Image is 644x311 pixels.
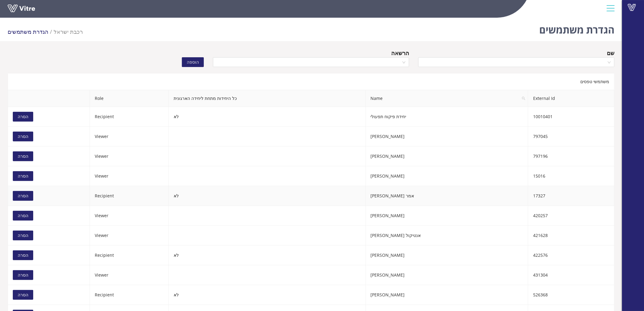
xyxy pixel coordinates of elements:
[533,153,548,159] span: 797196
[182,57,204,67] button: הוספה
[520,90,528,107] span: search
[13,290,33,300] button: הסרה
[366,206,528,226] td: [PERSON_NAME]
[533,292,548,298] span: 526368
[533,193,545,199] span: 17327
[169,186,366,206] td: לא
[13,250,33,260] button: הסרה
[169,107,366,127] td: לא
[366,90,528,107] span: Name
[13,132,33,141] button: הסרה
[533,213,548,218] span: 420257
[18,292,28,298] span: הסרה
[366,285,528,305] td: [PERSON_NAME]
[95,292,114,298] span: Recipient
[533,114,553,119] span: 10010401
[169,246,366,265] td: לא
[13,270,33,280] button: הסרה
[522,97,525,100] span: search
[95,173,108,179] span: Viewer
[391,49,409,57] div: הרשאה
[95,153,108,159] span: Viewer
[95,272,108,278] span: Viewer
[54,28,83,35] span: 335
[169,90,366,107] th: כל היחידות מתחת ליחידה הארגונית
[18,193,28,199] span: הסרה
[18,252,28,259] span: הסרה
[533,173,545,179] span: 15016
[18,173,28,179] span: הסרה
[607,49,614,57] div: שם
[366,246,528,265] td: [PERSON_NAME]
[18,113,28,120] span: הסרה
[18,133,28,140] span: הסרה
[13,112,33,122] button: הסרה
[95,213,108,218] span: Viewer
[95,133,108,139] span: Viewer
[95,193,114,199] span: Recipient
[95,114,114,119] span: Recipient
[13,211,33,221] button: הסרה
[18,272,28,278] span: הסרה
[539,15,614,41] h1: הגדרת משתמשים
[533,232,548,238] span: 421628
[169,285,366,305] td: לא
[13,191,33,201] button: הסרה
[13,231,33,240] button: הסרה
[528,90,614,107] th: External Id
[366,127,528,147] td: [PERSON_NAME]
[366,265,528,285] td: [PERSON_NAME]
[366,226,528,246] td: אנטיקול [PERSON_NAME]
[366,107,528,127] td: יחידת פיקוח תפעולי
[18,232,28,239] span: הסרה
[8,73,614,90] div: משתמשי טפסים
[18,212,28,219] span: הסרה
[18,153,28,160] span: הסרה
[90,90,169,107] th: Role
[533,252,548,258] span: 422576
[533,272,548,278] span: 431304
[8,27,54,36] li: הגדרת משתמשים
[366,186,528,206] td: אמר [PERSON_NAME]
[13,171,33,181] button: הסרה
[95,252,114,258] span: Recipient
[95,232,108,238] span: Viewer
[366,147,528,166] td: [PERSON_NAME]
[533,133,548,139] span: 797045
[366,166,528,186] td: [PERSON_NAME]
[13,151,33,161] button: הסרה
